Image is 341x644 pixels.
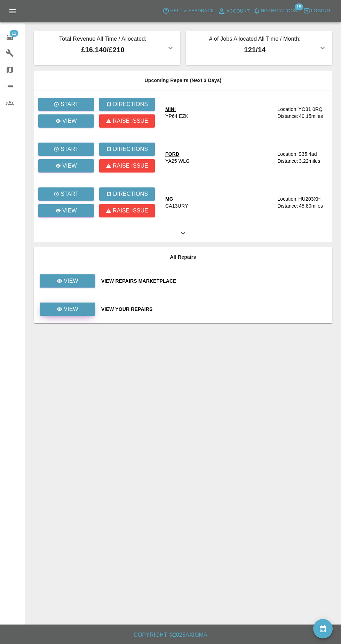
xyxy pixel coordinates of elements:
p: View [64,305,78,313]
button: availability [313,619,333,638]
p: Raise issue [113,207,148,215]
a: View [38,204,94,217]
p: Directions [113,100,148,108]
p: View [62,117,77,125]
button: Directions [99,143,155,156]
div: Location: [277,106,298,113]
p: 121 / 14 [191,45,318,55]
a: View Your Repairs [101,306,327,313]
span: Logout [311,7,331,15]
a: View [38,159,94,172]
a: Location:S35 4adDistance:3.22miles [277,151,327,164]
a: View [39,278,96,283]
span: Notifications [261,7,297,15]
a: FORDYA25 WLG [165,151,272,164]
div: HU203XH [298,195,320,202]
th: Upcoming Repairs (Next 3 Days) [34,71,332,90]
a: Location:HU203XHDistance:45.80miles [277,195,327,209]
a: View [40,303,95,316]
p: Start [61,145,79,153]
a: MGCA13URY [165,195,272,209]
a: View Repairs Marketplace [101,277,327,284]
button: Notifications [252,6,299,16]
div: YP64 EZK [165,113,189,120]
div: Location: [277,151,298,158]
div: FORD [165,151,190,158]
a: View [38,114,94,128]
span: 12 [9,30,18,37]
div: Location: [277,195,298,202]
p: Raise issue [113,117,148,125]
button: Total Revenue All Time / Allocated:£16,140/£210 [34,31,180,65]
p: £16,140 / £210 [39,45,166,55]
p: Total Revenue All Time / Allocated: [39,35,166,45]
button: Start [38,143,94,156]
div: MG [165,195,188,202]
button: # of Jobs Allocated All Time / Month:121/14 [186,31,332,65]
div: Distance: [277,158,298,164]
div: 40.15 miles [299,113,327,120]
button: Open drawer [4,3,21,19]
p: View [62,207,77,215]
button: Raise issue [99,159,155,172]
div: 45.80 miles [299,202,327,209]
div: S35 4ad [298,151,317,158]
h6: Copyright © 2025 Axioma [6,630,335,640]
div: Distance: [277,202,298,209]
div: Distance: [277,113,298,120]
button: Directions [99,98,155,111]
a: MINIYP64 EZK [165,106,272,120]
div: MINI [165,106,189,113]
p: Start [61,100,79,108]
p: Start [61,190,79,198]
p: Directions [113,145,148,153]
div: 3.22 miles [299,158,327,164]
p: View [62,162,77,170]
p: Raise issue [113,162,148,170]
span: Account [227,7,250,15]
button: Directions [99,187,155,201]
p: View [64,277,78,285]
button: Raise issue [99,114,155,128]
a: View [40,274,95,288]
a: Account [216,6,252,17]
th: All Repairs [34,247,332,267]
a: View [39,306,96,312]
button: Help & Feedback [161,6,215,16]
div: CA13URY [165,202,188,209]
div: YA25 WLG [165,158,190,164]
p: Directions [113,190,148,198]
button: Start [38,98,94,111]
p: # of Jobs Allocated All Time / Month: [191,35,318,45]
a: Location:YO31 0RQDistance:40.15miles [277,106,327,120]
button: Start [38,187,94,201]
span: 18 [294,3,303,10]
span: Help & Feedback [170,7,214,15]
div: YO31 0RQ [298,106,323,113]
button: Raise issue [99,204,155,217]
button: Logout [302,6,333,16]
